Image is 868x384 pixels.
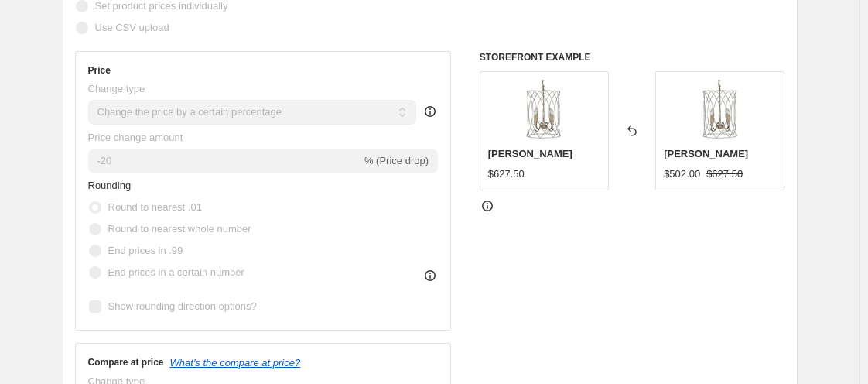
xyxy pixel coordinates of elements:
div: $502.00 [664,166,700,182]
button: What's the compare at price? [170,357,301,369]
span: Change type [88,83,145,94]
h6: STOREFRONT EXAMPLE [480,51,785,63]
img: gabby-mia-chandelier-lighting-gabby-sch-250185-00842728103027-28178986270771_80x.jpg [689,80,751,142]
span: [PERSON_NAME] [488,148,572,159]
h3: Price [88,64,111,77]
span: Price change amount [88,132,183,143]
span: End prices in .99 [108,245,183,256]
div: help [422,104,438,119]
span: % (Price drop) [364,155,429,166]
span: Round to nearest whole number [108,223,251,235]
input: -15 [88,149,361,173]
div: $627.50 [488,166,525,182]
span: Round to nearest .01 [108,201,202,213]
span: Use CSV upload [95,22,169,33]
span: End prices in a certain number [108,266,244,278]
h3: Compare at price [88,356,164,369]
span: [PERSON_NAME] [664,148,748,159]
img: gabby-mia-chandelier-lighting-gabby-sch-250185-00842728103027-28178986270771_80x.jpg [513,80,575,142]
span: Rounding [88,180,132,191]
strike: $627.50 [706,166,743,182]
span: Show rounding direction options? [108,300,257,312]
